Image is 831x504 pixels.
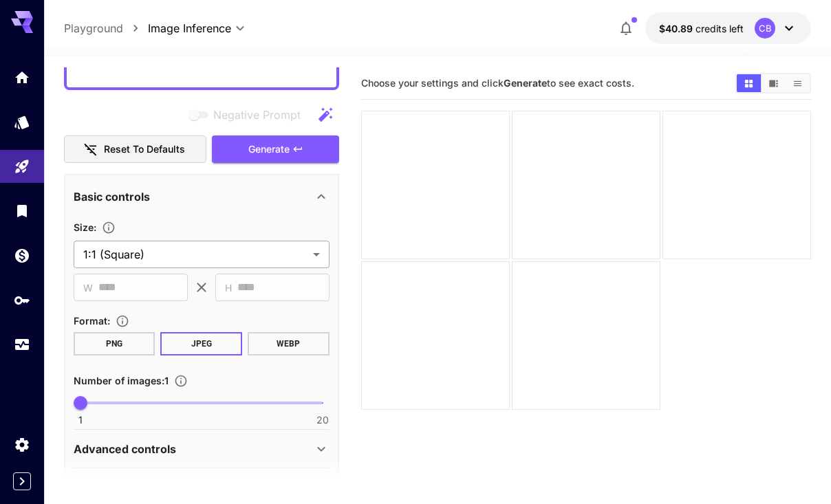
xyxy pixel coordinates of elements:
nav: breadcrumb [64,20,148,36]
div: Playground [14,158,30,175]
p: Basic controls [74,188,150,205]
div: Settings [14,436,30,453]
span: Generate [248,141,290,158]
div: Wallet [14,247,30,264]
button: Show images in grid view [737,74,761,92]
span: Size : [74,221,96,233]
span: Negative Prompt [213,107,301,123]
button: Adjust the dimensions of the generated image by specifying its width and height in pixels, or sel... [96,221,121,234]
span: $40.89 [659,23,695,34]
span: W [83,280,93,296]
span: 1:1 (Square) [83,246,307,263]
button: Choose the file format for the output image. [110,314,135,328]
button: Show images in list view [786,74,810,92]
div: Home [14,69,30,86]
button: $40.887CB [645,12,811,44]
div: Library [14,202,30,219]
button: Expand sidebar [13,472,31,490]
span: credits left [695,23,744,34]
div: Usage [14,336,30,353]
div: Models [14,113,30,131]
b: Generate [504,77,547,89]
div: Basic controls [74,180,330,213]
p: Advanced controls [74,441,176,457]
span: Image Inference [148,20,231,36]
div: Show images in grid viewShow images in video viewShow images in list view [735,73,811,94]
a: Playground [64,20,123,36]
span: H [225,280,232,296]
span: 20 [316,413,329,427]
div: API Keys [14,292,30,309]
button: Reset to defaults [64,135,207,164]
span: 1 [78,413,83,427]
div: CB [755,18,775,39]
button: Show images in video view [762,74,786,92]
button: Generate [212,135,338,164]
div: Advanced controls [74,432,330,465]
span: Choose your settings and click to see exact costs. [361,77,634,89]
button: WEBP [248,332,330,355]
span: Number of images : 1 [74,375,169,386]
span: Format : [74,315,110,327]
button: Specify how many images to generate in a single request. Each image generation will be charged se... [169,374,193,388]
span: Negative prompts are not compatible with the selected model. [186,106,312,123]
div: $40.887 [659,21,744,36]
button: JPEG [160,332,242,355]
button: PNG [74,332,155,355]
